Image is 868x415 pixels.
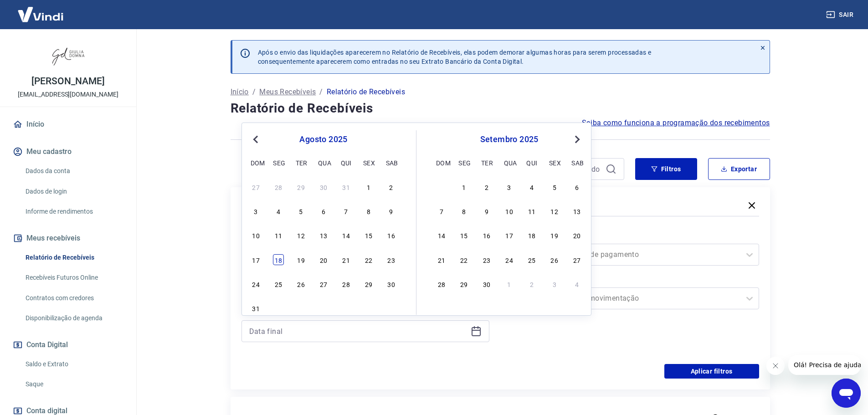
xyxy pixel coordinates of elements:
div: Choose quarta-feira, 27 de agosto de 2025 [318,278,329,289]
img: 11efcaa0-b592-4158-bf44-3e3a1f4dab66.jpeg [50,36,87,73]
div: dom [436,157,447,168]
a: Disponibilização de agenda [22,309,125,328]
div: Choose segunda-feira, 4 de agosto de 2025 [273,205,284,216]
div: Choose sexta-feira, 3 de outubro de 2025 [549,278,560,289]
p: / [252,87,256,97]
div: Choose sexta-feira, 26 de setembro de 2025 [549,254,560,265]
div: Choose sexta-feira, 22 de agosto de 2025 [363,254,374,265]
div: Choose domingo, 28 de setembro de 2025 [436,278,447,289]
p: Meus Recebíveis [259,87,316,97]
a: Início [11,114,125,134]
div: Choose sábado, 27 de setembro de 2025 [571,254,582,265]
iframe: Fechar mensagem [766,357,785,375]
a: Relatório de Recebíveis [22,248,125,267]
div: qua [318,157,329,168]
div: Choose terça-feira, 12 de agosto de 2025 [296,230,307,241]
div: sex [549,157,560,168]
button: Meus recebíveis [11,228,125,248]
div: Choose sexta-feira, 19 de setembro de 2025 [549,230,560,241]
div: Choose segunda-feira, 18 de agosto de 2025 [273,254,284,265]
div: Choose terça-feira, 9 de setembro de 2025 [481,205,492,216]
div: Choose quarta-feira, 3 de setembro de 2025 [318,302,329,313]
div: Choose quinta-feira, 4 de setembro de 2025 [526,181,537,192]
div: Choose segunda-feira, 15 de setembro de 2025 [458,230,469,241]
div: Choose quarta-feira, 10 de setembro de 2025 [504,205,515,216]
a: Saldo e Extrato [22,355,125,374]
div: Choose domingo, 17 de agosto de 2025 [251,254,262,265]
label: Forma de Pagamento [513,231,757,242]
div: Choose domingo, 31 de agosto de 2025 [251,302,262,313]
div: Choose domingo, 3 de agosto de 2025 [251,205,262,216]
div: Choose quarta-feira, 20 de agosto de 2025 [318,254,329,265]
div: Choose terça-feira, 19 de agosto de 2025 [296,254,307,265]
div: Choose sexta-feira, 12 de setembro de 2025 [549,205,560,216]
div: Choose sexta-feira, 5 de setembro de 2025 [549,181,560,192]
p: [EMAIL_ADDRESS][DOMAIN_NAME] [18,90,118,99]
iframe: Botão para abrir a janela de mensagens [832,379,861,408]
div: Choose segunda-feira, 22 de setembro de 2025 [458,254,469,265]
div: Choose segunda-feira, 25 de agosto de 2025 [273,278,284,289]
div: Choose segunda-feira, 8 de setembro de 2025 [458,205,469,216]
button: Exportar [708,158,770,180]
button: Filtros [635,158,697,180]
div: Choose quarta-feira, 13 de agosto de 2025 [318,230,329,241]
div: Choose sábado, 4 de outubro de 2025 [571,278,582,289]
a: Dados de login [22,182,125,201]
input: Data final [249,324,467,338]
a: Informe de rendimentos [22,202,125,221]
div: Choose sábado, 23 de agosto de 2025 [386,254,397,265]
div: Choose quinta-feira, 2 de outubro de 2025 [526,278,537,289]
a: Contratos com credores [22,289,125,307]
div: Choose sábado, 13 de setembro de 2025 [571,205,582,216]
div: Choose quinta-feira, 28 de agosto de 2025 [341,278,352,289]
p: Após o envio das liquidações aparecerem no Relatório de Recebíveis, elas podem demorar algumas ho... [258,48,652,66]
div: Choose sábado, 6 de setembro de 2025 [571,181,582,192]
div: Choose quarta-feira, 6 de agosto de 2025 [318,205,329,216]
a: Início [231,87,249,97]
div: Choose sexta-feira, 5 de setembro de 2025 [363,302,374,313]
div: Choose domingo, 27 de julho de 2025 [251,181,262,192]
div: ter [296,157,307,168]
div: Choose terça-feira, 23 de setembro de 2025 [481,254,492,265]
div: sab [386,157,397,168]
div: month 2025-09 [435,180,584,290]
div: Choose sábado, 30 de agosto de 2025 [386,278,397,289]
div: seg [458,157,469,168]
div: Choose quinta-feira, 7 de agosto de 2025 [341,205,352,216]
h4: Relatório de Recebíveis [231,99,770,118]
div: dom [251,157,262,168]
div: Choose segunda-feira, 29 de setembro de 2025 [458,278,469,289]
div: Choose quinta-feira, 4 de setembro de 2025 [341,302,352,313]
div: Choose domingo, 10 de agosto de 2025 [251,230,262,241]
div: Choose quarta-feira, 3 de setembro de 2025 [504,181,515,192]
div: Choose terça-feira, 2 de setembro de 2025 [296,302,307,313]
button: Meu cadastro [11,142,125,162]
div: Choose domingo, 24 de agosto de 2025 [251,278,262,289]
img: Vindi [11,0,70,28]
div: Choose terça-feira, 2 de setembro de 2025 [481,181,492,192]
div: Choose quinta-feira, 18 de setembro de 2025 [526,230,537,241]
div: Choose terça-feira, 5 de agosto de 2025 [296,205,307,216]
button: Conta Digital [11,335,125,355]
div: Choose quinta-feira, 31 de julho de 2025 [341,181,352,192]
div: Choose quinta-feira, 11 de setembro de 2025 [526,205,537,216]
div: sab [571,157,582,168]
div: Choose quarta-feira, 24 de setembro de 2025 [504,254,515,265]
p: / [319,87,323,97]
div: Choose terça-feira, 29 de julho de 2025 [296,181,307,192]
div: Choose segunda-feira, 1 de setembro de 2025 [273,302,284,313]
div: seg [273,157,284,168]
div: Choose terça-feira, 30 de setembro de 2025 [481,278,492,289]
div: Choose quarta-feira, 17 de setembro de 2025 [504,230,515,241]
div: Choose quarta-feira, 30 de julho de 2025 [318,181,329,192]
a: Dados da conta [22,162,125,180]
a: Saiba como funciona a programação dos recebimentos [582,118,770,128]
button: Previous Month [250,134,261,145]
div: Choose domingo, 14 de setembro de 2025 [436,230,447,241]
div: Choose domingo, 7 de setembro de 2025 [436,205,447,216]
div: sex [363,157,374,168]
button: Aplicar filtros [664,364,759,379]
button: Sair [824,6,857,23]
div: Choose segunda-feira, 28 de julho de 2025 [273,181,284,192]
